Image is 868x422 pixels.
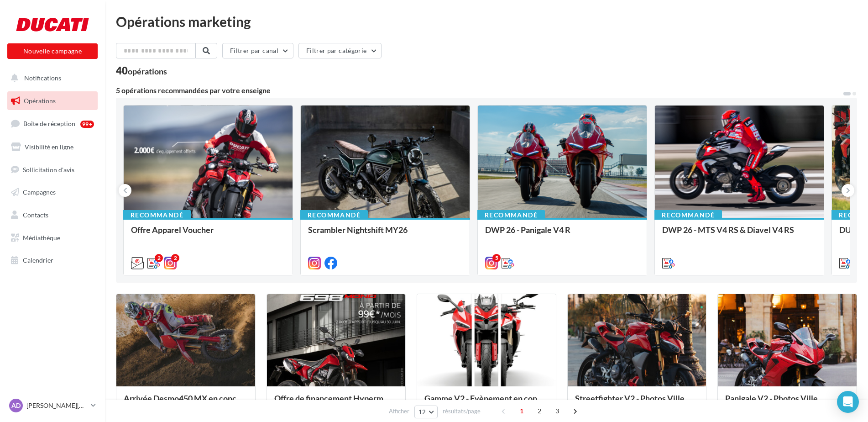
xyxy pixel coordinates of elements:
a: Médiathèque [5,228,99,248]
span: Afficher [389,407,409,416]
div: Recommandé [123,210,191,220]
button: Nouvelle campagne [7,43,98,59]
div: opérations [128,67,167,75]
div: Gamme V2 - Evènement en concession [424,394,549,412]
span: Campagnes [23,188,56,196]
span: 2 [532,404,547,418]
div: Recommandé [654,210,722,220]
a: Calendrier [5,251,99,270]
span: 12 [418,408,426,416]
div: 40 [116,66,167,76]
span: Médiathèque [23,234,60,242]
div: Recommandé [300,210,368,220]
span: résultats/page [443,407,481,416]
div: Offre Apparel Voucher [131,225,285,243]
span: Visibilité en ligne [25,143,73,151]
button: Filtrer par catégorie [298,43,382,58]
div: 5 opérations recommandées par votre enseigne [116,87,842,94]
div: Opérations marketing [116,15,857,28]
span: Notifications [24,74,61,82]
p: [PERSON_NAME][DEMOGRAPHIC_DATA] [26,401,87,410]
div: Arrivée Desmo450 MX en concession [124,394,248,412]
span: Boîte de réception [23,120,75,127]
span: Opérations [24,97,56,105]
div: Open Intercom Messenger [837,391,859,413]
span: 3 [550,404,565,418]
div: Recommandé [477,210,545,220]
span: 1 [514,404,529,418]
div: Scrambler Nightshift MY26 [308,225,462,243]
a: Visibilité en ligne [5,137,99,157]
span: Sollicitation d'avis [23,165,74,173]
button: 12 [414,406,438,418]
div: 5 [492,254,501,262]
div: DWP 26 - Panigale V4 R [485,225,639,243]
div: 2 [155,254,163,262]
a: Sollicitation d'avis [5,160,99,179]
a: Campagnes [5,183,99,202]
span: Contacts [23,211,48,219]
a: Boîte de réception99+ [5,114,99,133]
div: Offre de financement Hypermotard 698 Mono [274,394,398,412]
a: Contacts [5,206,99,225]
span: Calendrier [23,256,53,264]
div: Streetfighter V2 - Photos Ville [575,394,699,412]
a: Opérations [5,91,99,111]
div: 2 [171,254,179,262]
div: Panigale V2 - Photos Ville [725,394,849,412]
div: DWP 26 - MTS V4 RS & Diavel V4 RS [662,225,816,243]
span: AD [11,401,21,410]
a: AD [PERSON_NAME][DEMOGRAPHIC_DATA] [7,397,98,414]
div: 99+ [80,121,94,128]
button: Filtrer par canal [222,43,293,58]
button: Notifications [5,69,96,88]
